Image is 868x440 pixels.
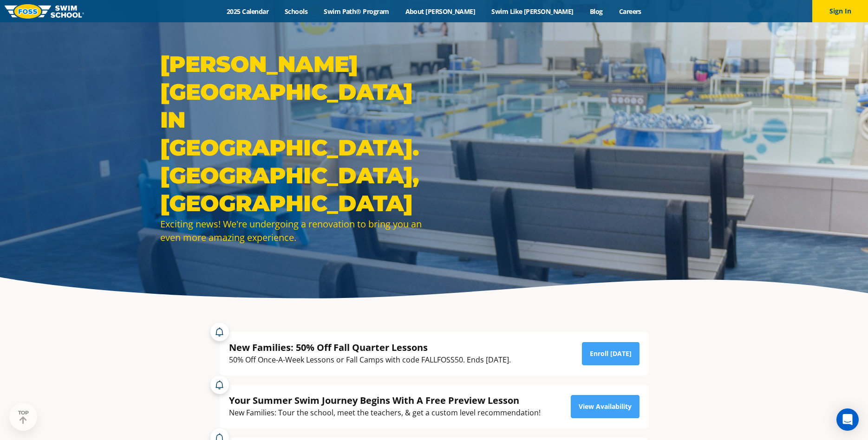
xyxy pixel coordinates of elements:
[5,4,84,19] img: FOSS Swim School Logo
[277,7,316,16] a: Schools
[836,408,859,431] div: Open Intercom Messenger
[397,7,483,16] a: About [PERSON_NAME]
[316,7,397,16] a: Swim Path® Program
[581,7,611,16] a: Blog
[160,50,430,217] h1: [PERSON_NAME][GEOGRAPHIC_DATA] IN [GEOGRAPHIC_DATA]. [GEOGRAPHIC_DATA], [GEOGRAPHIC_DATA]
[18,410,29,424] div: TOP
[571,395,640,418] a: View Availability
[483,7,582,16] a: Swim Like [PERSON_NAME]
[229,407,541,419] div: New Families: Tour the school, meet the teachers, & get a custom level recommendation!
[229,394,541,407] div: Your Summer Swim Journey Begins With A Free Preview Lesson
[160,217,430,244] div: Exciting news! We're undergoing a renovation to bring you an even more amazing experience.
[229,354,511,366] div: 50% Off Once-A-Week Lessons or Fall Camps with code FALLFOSS50. Ends [DATE].
[229,341,511,354] div: New Families: 50% Off Fall Quarter Lessons
[582,342,640,365] a: Enroll [DATE]
[219,7,277,16] a: 2025 Calendar
[611,7,649,16] a: Careers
